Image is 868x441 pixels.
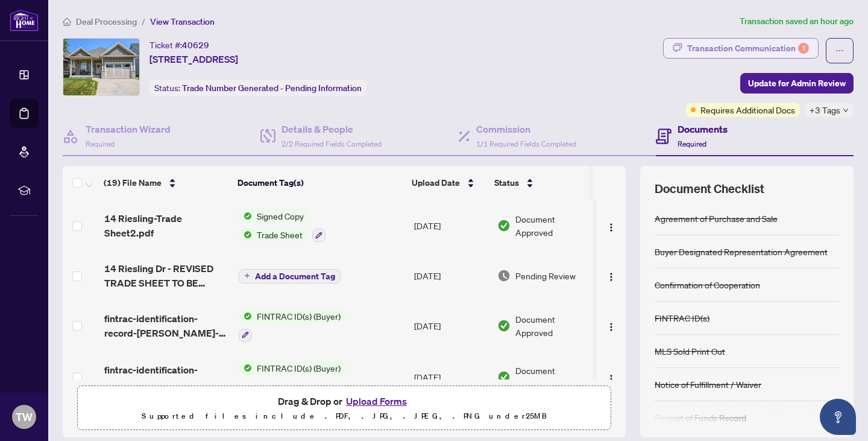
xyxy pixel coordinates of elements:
span: Required [86,139,115,148]
td: [DATE] [409,352,492,404]
th: (19) File Name [99,166,233,200]
span: Pending Review [515,269,576,282]
button: Status IconSigned CopyStatus IconTrade Sheet [239,209,325,242]
h4: Documents [678,122,728,136]
img: Status Icon [239,309,252,323]
td: [DATE] [409,300,492,352]
img: Status Icon [239,228,252,241]
div: FINTRAC ID(s) [655,311,709,325]
th: Status [489,166,593,200]
div: Transaction Communication [687,39,809,58]
span: FINTRAC ID(s) (Buyer) [252,361,345,375]
button: Logo [602,316,621,335]
span: Deal Processing [76,16,137,27]
th: Upload Date [407,166,489,200]
img: logo [10,9,39,31]
img: Logo [606,322,616,332]
span: Document Approved [515,212,591,239]
span: Trade Number Generated - Pending Information [182,83,362,94]
span: (19) File Name [104,176,162,189]
span: Trade Sheet [252,228,307,241]
span: 1/1 Required Fields Completed [476,139,576,148]
span: View Transaction [150,16,215,27]
h4: Transaction Wizard [86,122,171,136]
li: / [142,14,145,28]
div: Notice of Fulfillment / Waiver [655,378,761,391]
span: Upload Date [412,176,460,189]
span: Requires Additional Docs [700,103,795,116]
span: +3 Tags [810,103,840,117]
button: Logo [602,266,621,285]
span: home [63,17,71,26]
span: plus [244,273,250,279]
div: 1 [798,43,809,54]
span: Drag & Drop orUpload FormsSupported files include .PDF, .JPG, .JPEG, .PNG under25MB [78,386,611,431]
span: down [843,107,849,113]
span: Required [678,139,706,148]
img: Status Icon [239,361,252,375]
button: Add a Document Tag [239,268,341,284]
img: Logo [606,374,616,384]
span: Signed Copy [252,209,309,223]
span: fintrac-identification-record-[PERSON_NAME]-j-fast-20250808-073901.pdf [104,363,229,392]
span: Add a Document Tag [255,272,335,281]
img: Document Status [497,219,511,232]
button: Status IconFINTRAC ID(s) (Buyer) [239,309,345,342]
article: Transaction saved an hour ago [740,14,854,28]
span: 14 Riesling Dr - REVISED TRADE SHEET TO BE REVIEWED.pdf [104,261,229,290]
span: Document Approved [515,313,591,339]
span: 14 Riesling-Trade Sheet2.pdf [104,211,229,240]
span: fintrac-identification-record-[PERSON_NAME]-fast-20250808-073653.pdf [104,311,229,340]
div: Confirmation of Cooperation [655,278,760,291]
td: [DATE] [409,200,492,252]
button: Upload Forms [342,393,410,409]
img: Logo [606,272,616,282]
span: Update for Admin Review [748,74,846,93]
h4: Details & People [281,122,382,136]
button: Logo [602,216,621,235]
span: ellipsis [835,46,844,55]
span: 2/2 Required Fields Completed [281,139,382,148]
div: MLS Sold Print Out [655,344,725,358]
div: Buyer Designated Representation Agreement [655,245,828,258]
span: FINTRAC ID(s) (Buyer) [252,309,345,323]
button: Update for Admin Review [740,73,854,94]
span: TW [16,408,33,425]
button: Status IconFINTRAC ID(s) (Buyer) [239,361,345,394]
p: Supported files include .PDF, .JPG, .JPEG, .PNG under 25 MB [85,409,603,424]
img: Document Status [497,319,511,332]
img: Logo [606,223,616,232]
span: Status [494,176,519,189]
span: 40629 [182,40,209,51]
img: Document Status [497,269,511,282]
h4: Commission [476,122,576,136]
button: Open asap [820,399,856,435]
img: Document Status [497,370,511,384]
span: Drag & Drop or [278,393,410,409]
td: [DATE] [409,252,492,300]
th: Document Tag(s) [233,166,407,200]
img: Status Icon [239,209,252,223]
div: Ticket #: [149,38,209,52]
span: [STREET_ADDRESS] [149,52,238,66]
button: Add a Document Tag [239,269,341,284]
span: Document Checklist [655,180,764,197]
img: IMG-X12225332_1.jpg [63,39,139,95]
div: Status: [149,80,366,96]
div: Agreement of Purchase and Sale [655,212,778,225]
button: Logo [602,367,621,387]
button: Transaction Communication1 [663,38,819,59]
span: Document Approved [515,364,591,390]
